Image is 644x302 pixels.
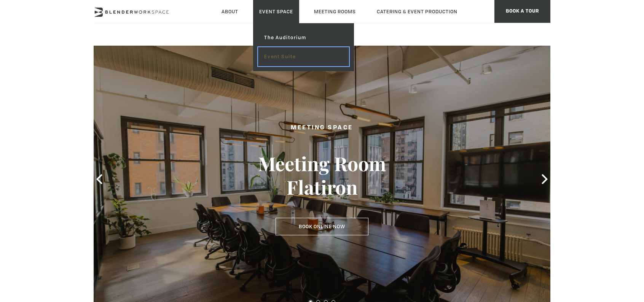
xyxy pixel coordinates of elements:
[234,152,410,199] h3: Meeting Room Flatiron
[276,218,368,235] a: Book Online Now
[507,205,644,302] iframe: Chat Widget
[258,28,349,47] a: The Auditorium
[258,47,349,66] a: Event Suite
[234,123,410,133] h2: Meeting Space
